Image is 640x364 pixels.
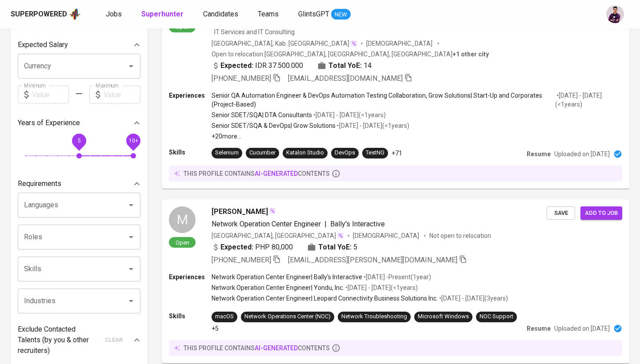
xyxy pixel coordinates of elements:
[125,231,137,243] button: Open
[318,242,352,253] b: Total YoE:
[169,312,212,320] p: Skills
[298,10,329,18] span: GlintsGPT
[212,50,489,59] p: Open to relocation : [GEOGRAPHIC_DATA], [GEOGRAPHIC_DATA], [GEOGRAPHIC_DATA]
[214,28,295,36] span: IT Services and IT Consulting
[32,86,69,103] input: Value
[255,344,298,352] span: AI-generated
[212,206,268,217] span: [PERSON_NAME]
[328,60,362,71] b: Total YoE:
[212,242,293,253] div: PHP 80,000
[203,10,238,18] span: Candidates
[452,51,489,58] b: Batam
[366,149,384,157] div: TestNG
[212,256,271,264] span: [PHONE_NUMBER]
[125,295,137,307] button: Open
[331,10,351,19] span: NEW
[169,91,212,100] p: Experiences
[184,344,330,352] p: this profile contains contents
[330,220,385,228] span: Bally's Interactive
[215,149,239,157] div: Selenium
[212,283,344,292] p: Network Operation Center Engineer | Yondu, Inc.
[18,114,140,132] div: Years of Experience
[335,149,355,157] div: DevOps
[258,9,280,20] a: Teams
[104,86,140,103] input: Value
[172,239,193,246] span: Open
[244,313,331,321] div: Network Operations Center (NOC)
[554,150,610,158] p: Uploaded on [DATE]
[18,175,140,193] div: Requirements
[353,242,357,253] span: 5
[350,40,357,47] img: magic_wand.svg
[344,283,418,292] p: • [DATE] - [DATE] ( <1 years )
[269,207,276,214] img: magic_wand.svg
[337,232,344,239] img: magic_wand.svg
[184,169,330,178] p: this profile contains contents
[364,60,372,71] span: 14
[527,150,551,158] p: Resume
[212,111,312,119] p: Senior SDET/SQA | DTA Consultants
[249,149,276,157] div: Cucumber
[212,132,622,141] p: +20 more ...
[258,10,279,18] span: Teams
[18,40,68,50] p: Expected Salary
[11,9,67,20] div: Superpowered
[169,273,212,281] p: Experiences
[555,91,622,109] p: • [DATE] - [DATE] ( <1 years )
[169,148,212,157] p: Skills
[18,324,140,356] div: Exclude Contacted Talents (by you & other recruiters)clear
[125,263,137,275] button: Open
[125,60,137,72] button: Open
[255,170,298,177] span: AI-generated
[324,219,327,229] span: |
[220,242,253,253] b: Expected:
[527,324,551,333] p: Resume
[128,138,138,144] span: 10+
[106,10,122,18] span: Jobs
[212,220,321,228] span: Network Operation Center Engineer
[418,313,469,321] div: Microsoft Windows
[288,256,457,264] span: [EMAIL_ADDRESS][PERSON_NAME][DOMAIN_NAME]
[141,9,185,20] a: Superhunter
[312,111,386,119] p: • [DATE] - [DATE] ( <1 years )
[18,324,100,356] p: Exclude Contacted Talents (by you & other recruiters)
[438,294,508,303] p: • [DATE] - [DATE] ( 3 years )
[215,313,234,321] div: macOS
[203,9,240,20] a: Candidates
[212,324,219,333] p: +5
[162,199,629,363] a: MOpen[PERSON_NAME]Network Operation Center Engineer|Bally's Interactive[GEOGRAPHIC_DATA], [GEOGRA...
[547,206,575,220] button: Save
[212,60,303,71] div: IDR 37.500.000
[554,324,610,333] p: Uploaded on [DATE]
[336,121,409,130] p: • [DATE] - [DATE] ( <1 years )
[77,138,80,144] span: 5
[212,74,271,83] span: [PHONE_NUMBER]
[106,9,124,20] a: Jobs
[341,313,407,321] div: Network Troubleshooting
[429,231,491,240] p: Not open to relocation
[606,5,624,23] img: erwin@glints.com
[212,121,336,130] p: Senior SDET/SQA & DevOps | Grow Solutions
[585,208,618,218] span: Add to job
[288,74,403,83] span: [EMAIL_ADDRESS][DOMAIN_NAME]
[11,8,81,21] a: Superpoweredapp logo
[18,118,80,128] p: Years of Experience
[366,39,434,48] span: [DEMOGRAPHIC_DATA]
[580,206,622,220] button: Add to job
[18,178,61,189] p: Requirements
[480,313,513,321] div: NOC Support
[69,8,81,21] img: app logo
[392,149,402,158] p: +71
[212,273,362,281] p: Network Operation Center Engineer | Bally's Interactive
[125,199,137,211] button: Open
[220,60,253,71] b: Expected:
[141,10,184,18] b: Superhunter
[298,9,351,20] a: GlintsGPT NEW
[286,149,324,157] div: Katalon Studio
[353,231,420,240] span: [DEMOGRAPHIC_DATA]
[212,231,344,240] div: [GEOGRAPHIC_DATA], [GEOGRAPHIC_DATA]
[212,39,357,48] div: [GEOGRAPHIC_DATA], Kab. [GEOGRAPHIC_DATA]
[18,36,140,54] div: Expected Salary
[362,273,431,281] p: • [DATE] - Present ( 1 year )
[212,294,438,303] p: Network Operation Center Engineer | Leopard Connectivity Business Solutions Inc.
